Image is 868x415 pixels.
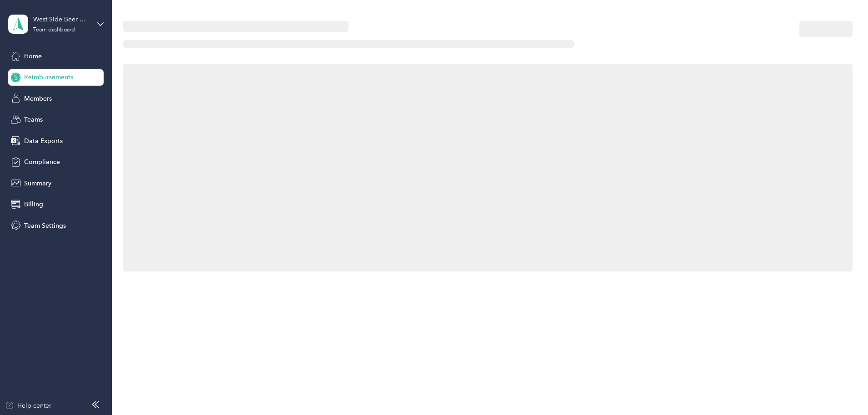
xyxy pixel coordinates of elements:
[24,51,42,61] span: Home
[24,179,51,188] span: Summary
[24,136,63,146] span: Data Exports
[817,364,868,415] iframe: Everlance-gr Chat Button Frame
[24,221,66,231] span: Team Settings
[24,157,60,167] span: Compliance
[33,15,90,24] div: West Side Beer Distributing
[5,401,51,410] button: Help center
[24,115,43,124] span: Teams
[24,94,52,103] span: Members
[33,27,75,33] div: Team dashboard
[24,72,73,82] span: Reimbursements
[24,200,43,209] span: Billing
